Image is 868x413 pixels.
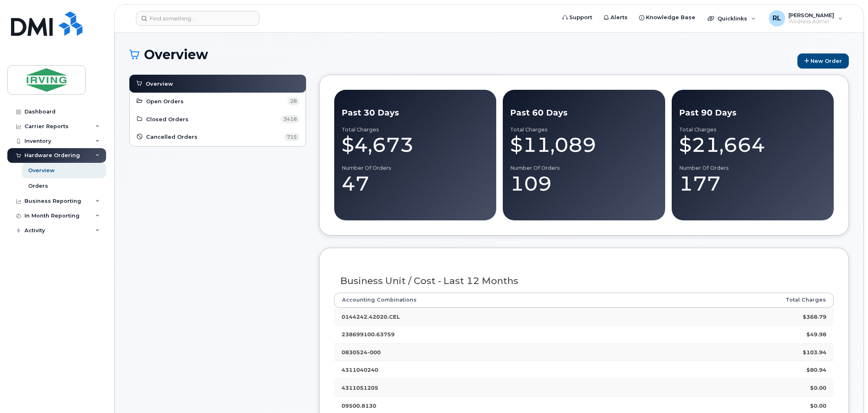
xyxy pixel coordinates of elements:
[342,349,381,355] strong: 0830524-000
[129,47,793,62] h1: Overview
[810,384,826,391] strong: $0.00
[510,127,657,133] div: Total Charges
[135,79,300,89] a: Overview
[803,349,826,355] strong: $103.94
[342,133,489,157] div: $4,673
[136,114,300,124] a: Closed Orders 3418
[146,80,173,88] span: Overview
[797,53,849,69] a: New Order
[342,366,378,373] strong: 4311040240
[510,165,657,171] div: Number of Orders
[806,366,826,373] strong: $80.94
[136,132,300,142] a: Cancelled Orders 715
[146,133,198,141] span: Cancelled Orders
[136,96,300,106] a: Open Orders 28
[810,402,826,409] strong: $0.00
[342,171,489,196] div: 47
[342,165,489,171] div: Number of Orders
[146,115,189,123] span: Closed Orders
[342,384,378,391] strong: 4311051205
[342,313,400,320] strong: 0144242.42020.CEL
[342,331,395,338] strong: 238699100.63759
[284,133,300,141] span: 715
[281,115,300,123] span: 3418
[660,293,834,307] th: Total Charges
[340,276,828,286] h3: Business Unit / Cost - Last 12 Months
[510,171,657,196] div: 109
[334,293,660,307] th: Accounting Combinations
[803,313,826,320] strong: $368.79
[146,98,184,105] span: Open Orders
[679,171,826,196] div: 177
[679,127,826,133] div: Total Charges
[679,107,826,119] div: Past 90 Days
[342,127,489,133] div: Total Charges
[342,402,376,409] strong: 09500.8130
[287,97,300,105] span: 28
[679,165,826,171] div: Number of Orders
[806,331,826,338] strong: $49.98
[679,133,826,157] div: $21,664
[342,107,489,119] div: Past 30 Days
[510,133,657,157] div: $11,089
[510,107,657,119] div: Past 60 Days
